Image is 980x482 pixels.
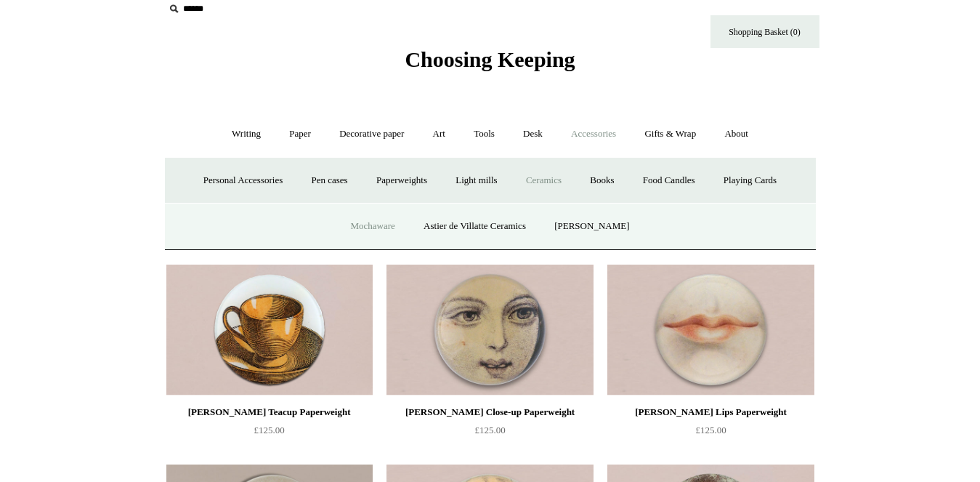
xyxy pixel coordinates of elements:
a: [PERSON_NAME] [541,207,642,246]
a: Light mills [442,161,510,200]
a: Ceramics [513,161,575,200]
span: Choosing Keeping [405,47,575,71]
a: [PERSON_NAME] Lips Paperweight £125.00 [607,403,814,463]
div: [PERSON_NAME] Teacup Paperweight [170,403,369,421]
a: Paper [276,115,324,153]
a: About [711,115,761,153]
img: John Derian Teacup Paperweight [166,265,373,395]
span: £125.00 [254,425,284,435]
a: Writing [219,115,274,153]
a: Gifts & Wrap [631,115,709,153]
a: Personal Accessories [190,161,296,200]
a: Art [420,115,458,153]
a: Astier de Villatte Ceramics [410,207,539,246]
div: [PERSON_NAME] Close-up Paperweight [390,403,589,421]
a: Pen cases [298,161,360,200]
img: John Derian Close-up Paperweight [386,265,593,395]
div: [PERSON_NAME] Lips Paperweight [611,403,810,421]
a: John Derian Teacup Paperweight John Derian Teacup Paperweight [166,265,373,395]
a: Books [577,161,627,200]
a: Playing Cards [710,161,790,200]
a: Mochaware [337,207,408,246]
a: Choosing Keeping [405,59,575,69]
span: £125.00 [474,425,505,435]
a: [PERSON_NAME] Teacup Paperweight £125.00 [166,403,373,463]
a: Accessories [558,115,629,153]
a: John Derian Lips Paperweight John Derian Lips Paperweight [607,265,814,395]
a: Desk [510,115,556,153]
a: Tools [461,115,508,153]
img: John Derian Lips Paperweight [607,265,814,395]
a: Shopping Basket (0) [710,15,819,48]
a: Decorative paper [326,115,417,153]
a: Food Candles [630,161,708,200]
a: Paperweights [363,161,440,200]
a: John Derian Close-up Paperweight John Derian Close-up Paperweight [386,265,593,395]
span: £125.00 [695,425,726,435]
a: [PERSON_NAME] Close-up Paperweight £125.00 [386,403,593,463]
